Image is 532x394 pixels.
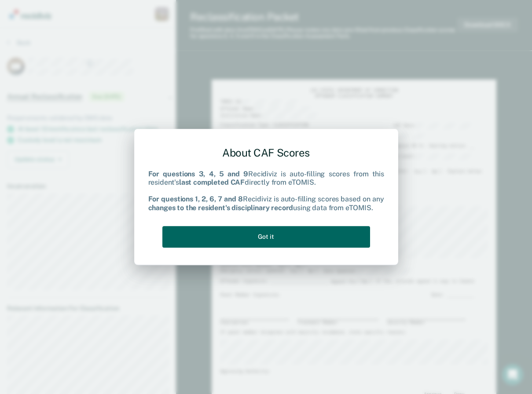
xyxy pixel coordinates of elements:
[148,170,249,178] b: For questions 3, 4, 5 and 9
[148,195,243,204] b: For questions 1, 2, 6, 7 and 8
[179,178,245,186] b: last completed CAF
[148,204,294,212] b: changes to the resident's disciplinary record
[148,170,384,212] div: Recidiviz is auto-filling scores from this resident's directly from eTOMIS. Recidiviz is auto-fil...
[162,226,370,248] button: Got it
[148,139,384,166] div: About CAF Scores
